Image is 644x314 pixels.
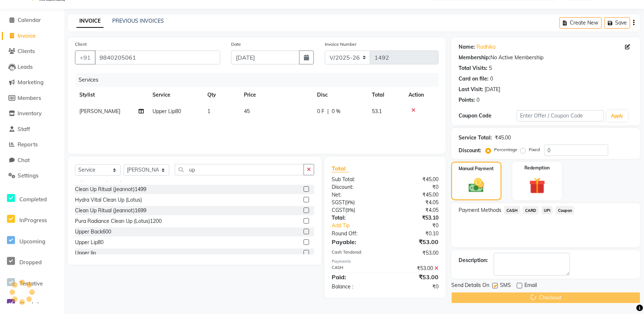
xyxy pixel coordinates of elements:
[385,183,444,191] div: ₹0
[19,280,43,287] span: Tentative
[459,134,492,142] div: Service Total:
[525,165,550,171] label: Redemption
[347,207,354,213] span: 9%
[19,196,47,203] span: Completed
[459,96,475,104] div: Points:
[240,87,313,103] th: Price
[2,156,62,165] a: Chat
[18,16,41,23] span: Calendar
[490,75,493,83] div: 0
[459,75,489,83] div: Card on file:
[485,86,500,93] div: [DATE]
[332,108,340,115] span: 0 %
[332,199,345,206] span: SGST
[2,141,62,149] a: Reports
[326,183,385,191] div: Discount:
[459,43,475,51] div: Name:
[326,214,385,222] div: Total:
[75,87,148,103] th: Stylist
[95,51,220,64] input: Search by Name/Mobile/Email/Code
[542,206,553,214] span: UPI
[372,108,382,115] span: 53.1
[2,125,62,134] a: Staff
[524,281,537,291] span: Email
[326,265,385,272] div: CASH
[18,110,42,117] span: Inventory
[75,186,146,193] div: Clean Up Ritual (Jeannot)1499
[18,172,38,179] span: Settings
[19,217,47,224] span: InProgress
[326,273,385,281] div: Paid:
[75,41,87,48] label: Client
[244,108,250,115] span: 45
[175,164,304,175] input: Search or Scan
[459,206,501,214] span: Payment Methods
[18,94,41,101] span: Members
[326,230,385,238] div: Round Off:
[326,176,385,183] div: Sub Total:
[75,51,95,64] button: +91
[79,108,120,115] span: [PERSON_NAME]
[494,146,517,153] label: Percentage
[75,249,96,257] div: Upper lip
[368,87,404,103] th: Total
[459,54,633,61] div: No Active Membership
[605,17,630,29] button: Save
[385,199,444,206] div: ₹4.05
[207,108,210,115] span: 1
[203,87,240,103] th: Qty
[18,141,38,148] span: Reports
[385,230,444,238] div: ₹0.10
[75,228,111,236] div: Upper Back600
[385,283,444,291] div: ₹0
[332,207,345,213] span: CGST
[2,47,62,56] a: Clients
[332,258,438,265] div: Payments
[326,206,385,214] div: ( )
[459,257,488,264] div: Description:
[560,17,602,29] button: Create New
[385,249,444,257] div: ₹53.00
[18,48,35,55] span: Clients
[404,87,438,103] th: Action
[313,87,368,103] th: Disc
[523,206,539,214] span: CARD
[76,73,444,87] div: Services
[385,238,444,246] div: ₹53.00
[477,43,496,51] a: Radhika
[332,165,349,172] span: Total
[385,265,444,272] div: ₹53.00
[385,273,444,281] div: ₹53.00
[2,78,62,87] a: Marketing
[18,32,35,39] span: Invoice
[2,32,62,40] a: Invoice
[19,238,45,245] span: Upcoming
[2,16,62,25] a: Calendar
[459,165,494,172] label: Manual Payment
[75,196,142,204] div: Hydra Vital Clean Up (Lotus)
[2,94,62,102] a: Members
[524,176,551,196] img: _gift.svg
[326,199,385,206] div: ( )
[385,176,444,183] div: ₹45.00
[464,176,489,194] img: _cash.svg
[317,108,324,115] span: 0 F
[451,281,489,291] span: Send Details On
[326,238,385,246] div: Payable:
[2,172,62,180] a: Settings
[326,222,395,229] a: Add Tip
[76,15,103,28] a: INVOICE
[459,86,483,93] div: Last Visit:
[75,217,162,225] div: Pura Radiance Clean Up (Lotus)1200
[112,18,164,24] a: PREVIOUS INVOICES
[529,146,540,153] label: Fixed
[18,157,30,164] span: Chat
[556,206,574,214] span: Coupon
[385,191,444,199] div: ₹45.00
[325,41,357,48] label: Invoice Number
[395,222,444,229] div: ₹0
[327,108,329,115] span: |
[504,206,520,214] span: CASH
[385,214,444,222] div: ₹53.10
[326,191,385,199] div: Net:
